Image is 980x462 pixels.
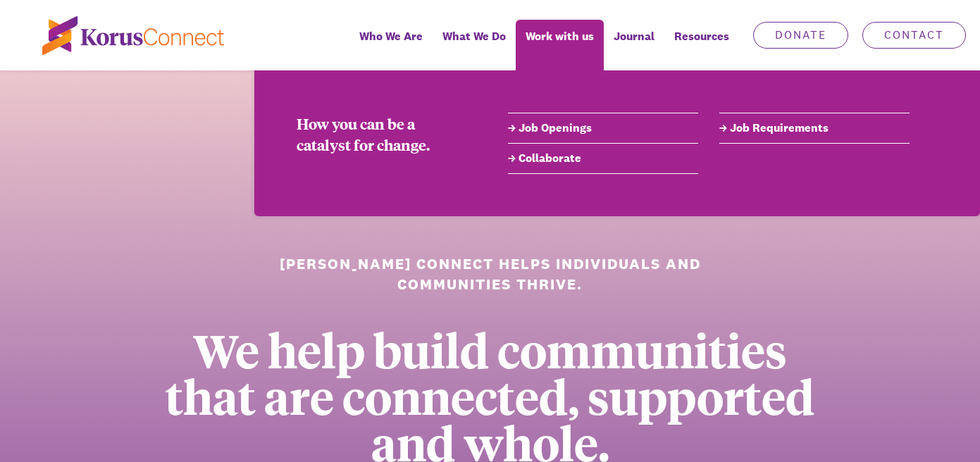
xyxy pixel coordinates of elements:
a: What We Do [433,20,516,70]
a: Collaborate [508,150,698,167]
span: What We Do [442,26,506,46]
img: korus-connect%2Fc5177985-88d5-491d-9cd7-4a1febad1357_logo.svg [42,16,224,55]
span: Journal [614,26,655,46]
div: How you can be a catalyst for change. [297,113,466,155]
span: Work with us [526,26,594,46]
a: Who We Are [349,20,433,70]
div: Resources [664,20,739,70]
h1: [PERSON_NAME] Connect helps individuals and communities thrive. [271,254,709,295]
a: Job Openings [508,120,698,137]
a: Donate [753,22,848,49]
a: Job Requirements [719,120,910,137]
span: Who We Are [359,26,423,46]
a: Work with us [516,20,604,70]
a: Contact [862,22,966,49]
a: Journal [604,20,664,70]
